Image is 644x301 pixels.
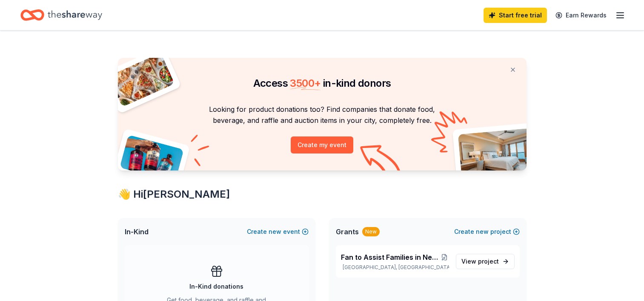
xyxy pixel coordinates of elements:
[108,53,175,107] img: Pizza
[550,8,612,23] a: Earn Rewards
[125,227,149,237] span: In-Kind
[118,187,527,201] div: 👋 Hi [PERSON_NAME]
[341,252,440,262] span: Fan to Assist Families in Need During Historic Heatwave
[456,254,515,269] a: View project
[189,281,243,292] div: In-Kind donations
[290,77,321,89] span: 3500 +
[336,227,359,237] span: Grants
[341,264,449,271] p: [GEOGRAPHIC_DATA], [GEOGRAPHIC_DATA]
[20,5,102,25] a: Home
[362,227,380,236] div: New
[253,77,391,89] span: Access in-kind donors
[291,136,353,153] button: Create my event
[360,145,403,177] img: Curvy arrow
[476,227,489,237] span: new
[269,227,281,237] span: new
[461,256,499,267] span: View
[247,227,309,237] button: Createnewevent
[454,227,520,237] button: Createnewproject
[478,258,499,265] span: project
[484,8,547,23] a: Start free trial
[128,104,516,126] p: Looking for product donations too? Find companies that donate food, beverage, and raffle and auct...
